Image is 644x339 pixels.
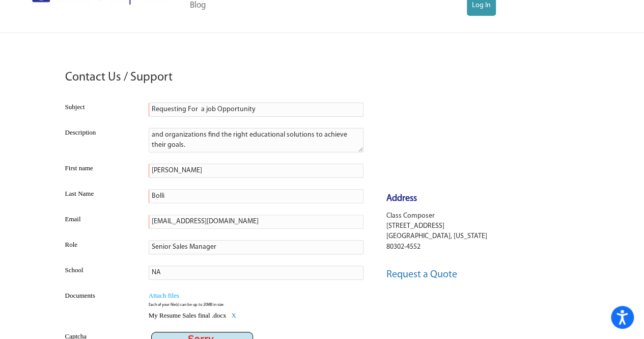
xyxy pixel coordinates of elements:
a: X [231,311,236,319]
td: First name [63,158,136,184]
p: Class Composer [STREET_ADDRESS] [GEOGRAPHIC_DATA], [US_STATE] 80302-4552 [386,211,582,252]
td: Email [63,209,136,234]
a: Request a Quote [386,270,457,280]
td: Documents [63,285,136,326]
td: Last Name [63,184,136,209]
h3: Contact Us / Support [65,69,173,87]
td: School [63,260,136,285]
h4: Address [386,193,582,205]
td: Description [63,122,136,158]
td: Role [63,234,136,260]
td: Subject [63,97,136,122]
div: My Resume Sales final .docx [149,311,236,321]
span: Each of your file(s) can be up to 20MB in size. [149,302,225,308]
